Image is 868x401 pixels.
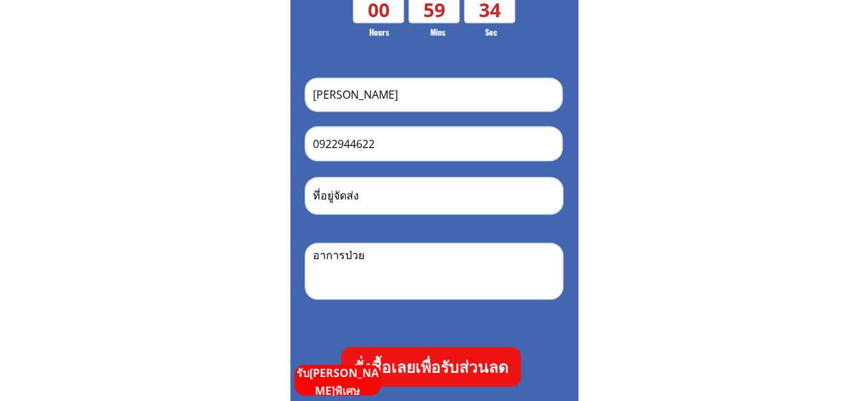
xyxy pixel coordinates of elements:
[309,78,558,111] input: ชื่อ-นามสกุล
[341,347,521,387] p: สั่งซื้อเลยเพื่อรับส่วนลด
[309,178,558,214] input: ที่อยู่จัดส่ง
[418,25,458,38] h3: Mins
[309,127,558,160] input: THIẾU SỐ PHONE
[355,25,403,38] h3: Hours
[294,365,381,400] p: รับ[PERSON_NAME]พิเศษ
[473,25,508,38] h3: Sec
